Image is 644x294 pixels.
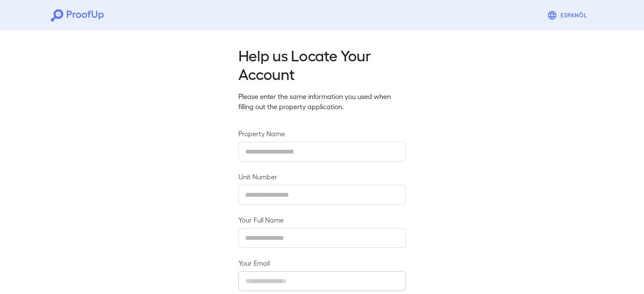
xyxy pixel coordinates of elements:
[238,172,406,181] label: Unit Number
[238,46,406,83] h2: Help us Locate Your Account
[238,258,406,268] label: Your Email
[238,91,406,112] p: Please enter the same information you used when filling out the property application.
[238,129,406,138] label: Property Name
[238,215,406,225] label: Your Full Name
[544,7,593,24] button: Espanõl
